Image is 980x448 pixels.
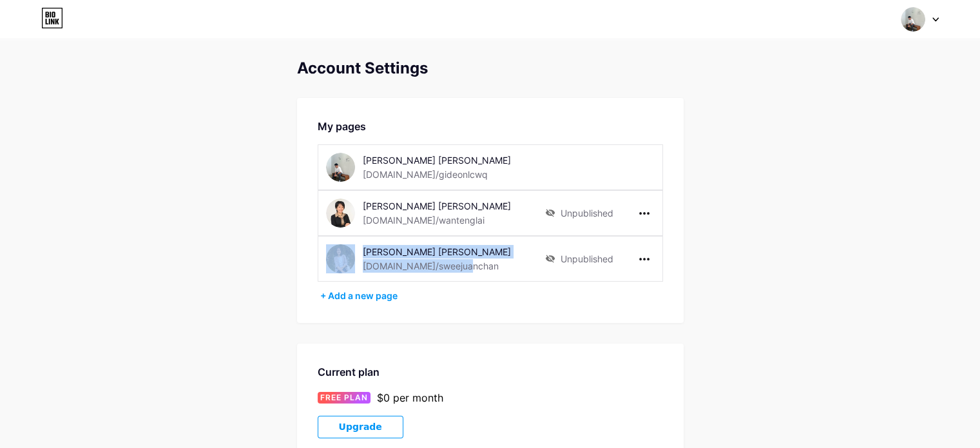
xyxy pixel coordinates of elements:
img: sweejuanchan [326,244,355,273]
span: Upgrade [339,422,382,433]
div: [PERSON_NAME] [PERSON_NAME] [363,199,545,213]
div: + Add a new page [320,289,663,302]
div: Unpublished [545,244,613,273]
div: [DOMAIN_NAME]/sweejuanchan [363,259,499,273]
img: wantenglai [326,199,355,228]
div: Unpublished [545,199,613,228]
div: My pages [318,119,663,134]
div: $0 per month [377,390,443,405]
img: gideonlcwq [901,7,925,32]
span: FREE PLAN [320,392,368,404]
div: Account Settings [297,59,684,77]
div: [PERSON_NAME] [PERSON_NAME] [363,245,545,258]
img: gideonlcwq [326,153,355,182]
div: Current plan [318,364,663,380]
div: [DOMAIN_NAME]/gideonlcwq [363,168,488,181]
button: Upgrade [318,416,403,438]
div: [DOMAIN_NAME]/wantenglai [363,213,485,227]
div: [PERSON_NAME] [PERSON_NAME] [363,153,545,167]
